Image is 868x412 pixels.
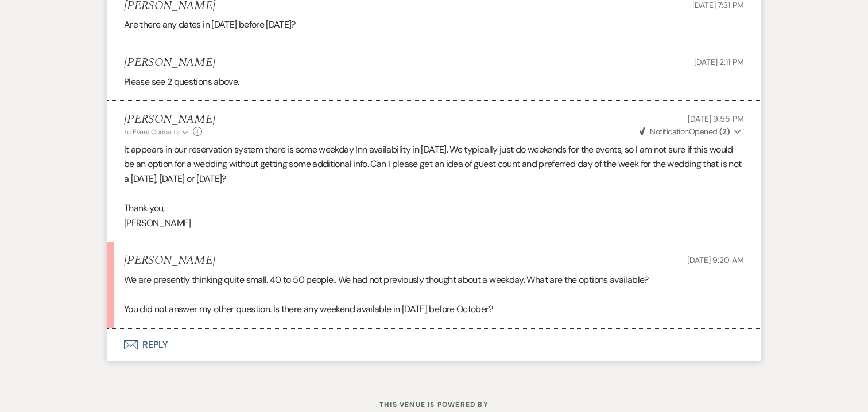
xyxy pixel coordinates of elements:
[638,126,744,138] button: NotificationOpened (2)
[124,112,215,127] h5: [PERSON_NAME]
[124,127,179,137] span: to: Event Contacts
[124,273,744,287] p: We are presently thinking quite small. 40 to 50 people.. We had not previously thought about a we...
[694,57,744,67] span: [DATE] 2:11 PM
[124,17,744,32] p: Are there any dates in [DATE] before [DATE]?
[719,126,730,137] strong: ( 2 )
[124,302,744,317] p: You did not answer my other question. Is there any weekend available in [DATE] before October?
[124,127,190,137] button: to: Event Contacts
[650,126,688,137] span: Notification
[640,126,730,137] span: Opened
[124,75,744,90] p: Please see 2 questions above.
[124,142,744,186] p: It appears in our reservation system there is some weekday Inn availability in [DATE]. We typical...
[687,255,744,265] span: [DATE] 9:20 AM
[688,114,744,124] span: [DATE] 9:55 PM
[107,329,761,361] button: Reply
[124,201,744,216] p: Thank you,
[124,216,744,231] p: [PERSON_NAME]
[124,56,215,70] h5: [PERSON_NAME]
[124,254,215,268] h5: [PERSON_NAME]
